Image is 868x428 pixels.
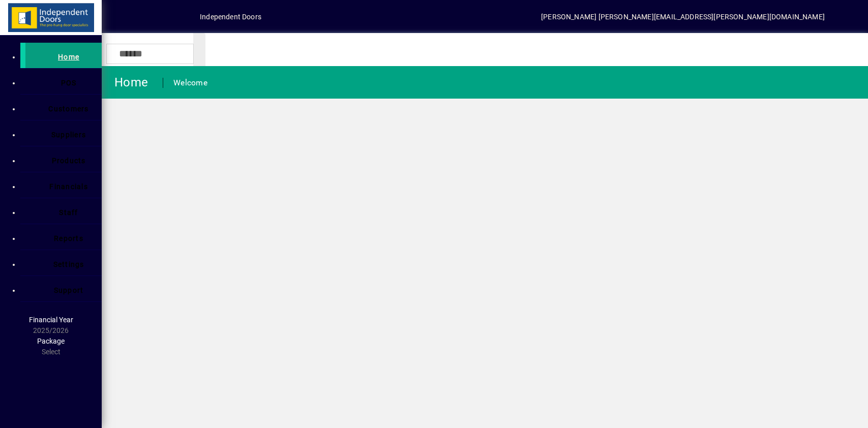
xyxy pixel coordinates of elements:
[59,208,78,217] span: Staff
[200,9,261,25] div: Independent Doors
[109,74,153,90] div: Home
[53,260,84,268] span: Settings
[25,146,102,172] a: Products
[135,8,167,26] button: Add
[54,234,83,242] span: Reports
[20,43,102,68] a: Home
[25,276,102,301] a: Support
[25,95,102,120] a: Customers
[167,8,200,26] button: Profile
[61,79,77,87] span: POS
[48,105,88,113] span: Customers
[25,250,102,276] a: Settings
[25,172,102,198] a: Financials
[37,337,65,345] span: Package
[25,69,102,94] a: POS
[58,53,79,61] span: Home
[52,157,86,165] span: Products
[25,224,102,250] a: Reports
[51,131,86,139] span: Suppliers
[29,316,73,324] span: Financial Year
[173,75,207,91] div: Welcome
[49,182,88,191] span: Financials
[835,2,855,35] a: Knowledge Base
[54,286,84,294] span: Support
[541,9,825,25] div: [PERSON_NAME] [PERSON_NAME][EMAIL_ADDRESS][PERSON_NAME][DOMAIN_NAME]
[25,198,102,224] a: Staff
[25,120,102,146] a: Suppliers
